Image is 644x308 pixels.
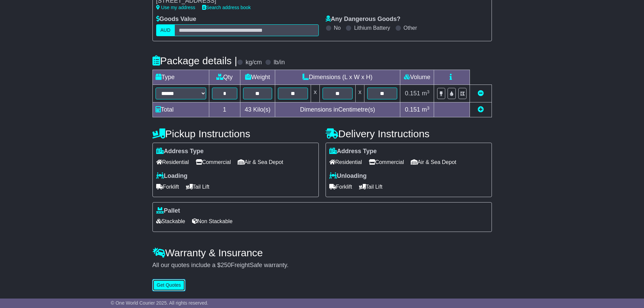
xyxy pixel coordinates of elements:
[275,70,400,85] td: Dimensions (L x W x H)
[238,157,283,167] span: Air & Sea Depot
[427,89,430,94] sup: 3
[202,5,251,10] a: Search address book
[354,25,390,31] label: Lithium Battery
[405,106,420,113] span: 0.151
[152,247,492,258] h4: Warranty & Insurance
[152,262,492,269] div: All our quotes include a $ FreightSafe warranty.
[275,102,400,117] td: Dimensions in Centimetre(s)
[405,90,420,97] span: 0.151
[326,16,401,23] label: Any Dangerous Goods?
[240,70,275,85] td: Weight
[156,24,175,36] label: AUD
[404,25,417,31] label: Other
[422,90,430,97] span: m
[152,55,237,66] h4: Package details |
[422,106,430,113] span: m
[329,157,362,167] span: Residential
[209,102,240,117] td: 1
[329,148,377,155] label: Address Type
[152,279,186,291] button: Get Quotes
[359,182,383,192] span: Tail Lift
[326,128,492,139] h4: Delivery Instructions
[192,216,233,227] span: Non Stackable
[152,128,319,139] h4: Pickup Instructions
[209,70,240,85] td: Qty
[334,25,341,31] label: No
[152,102,209,117] td: Total
[156,157,189,167] span: Residential
[245,106,252,113] span: 43
[478,106,484,113] a: Add new item
[240,102,275,117] td: Kilo(s)
[329,182,352,192] span: Forklift
[427,105,430,111] sup: 3
[156,216,185,227] span: Stackable
[329,172,367,180] label: Unloading
[196,157,231,167] span: Commercial
[369,157,404,167] span: Commercial
[400,70,434,85] td: Volume
[156,16,196,23] label: Goods Value
[152,70,209,85] td: Type
[411,157,456,167] span: Air & Sea Depot
[356,85,364,102] td: x
[221,262,231,268] span: 250
[156,5,195,10] a: Use my address
[111,300,209,306] span: © One World Courier 2025. All rights reserved.
[245,59,262,66] label: kg/cm
[311,85,319,102] td: x
[186,182,210,192] span: Tail Lift
[156,207,180,215] label: Pallet
[156,182,179,192] span: Forklift
[156,148,204,155] label: Address Type
[273,59,285,66] label: lb/in
[478,90,484,97] a: Remove this item
[156,172,188,180] label: Loading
